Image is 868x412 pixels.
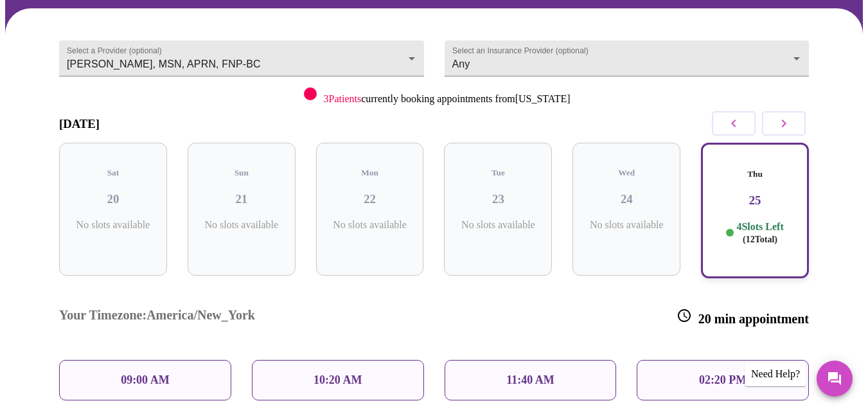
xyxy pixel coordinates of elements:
p: 09:00 AM [121,373,170,387]
p: 02:20 PM [699,373,747,387]
h3: 20 min appointment [677,308,809,327]
p: No slots available [198,219,285,231]
div: Need Help? [745,362,806,386]
h3: 20 [69,192,157,206]
h3: [DATE] [59,117,100,131]
p: 11:40 AM [506,373,554,387]
h3: Your Timezone: America/New_York [59,308,255,327]
h3: 25 [713,193,797,208]
h5: Sun [198,168,285,178]
div: [PERSON_NAME], MSN, APRN, FNP-BC [59,40,424,76]
p: No slots available [326,219,414,231]
p: No slots available [454,219,542,231]
p: No slots available [583,219,670,231]
p: 4 Slots Left [736,220,783,246]
h5: Sat [69,168,157,178]
h3: 24 [583,192,670,206]
span: 3 Patients [323,93,361,104]
span: ( 12 Total) [743,235,777,244]
h3: 21 [198,192,285,206]
button: Messages [817,361,853,397]
h5: Mon [326,168,414,178]
h3: 23 [454,192,542,206]
p: currently booking appointments from [US_STATE] [323,93,570,105]
div: Any [445,40,810,76]
h5: Tue [454,168,542,178]
h5: Thu [713,169,797,179]
p: No slots available [69,219,157,231]
h3: 22 [326,192,414,206]
p: 10:20 AM [314,373,362,387]
h5: Wed [583,168,670,178]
